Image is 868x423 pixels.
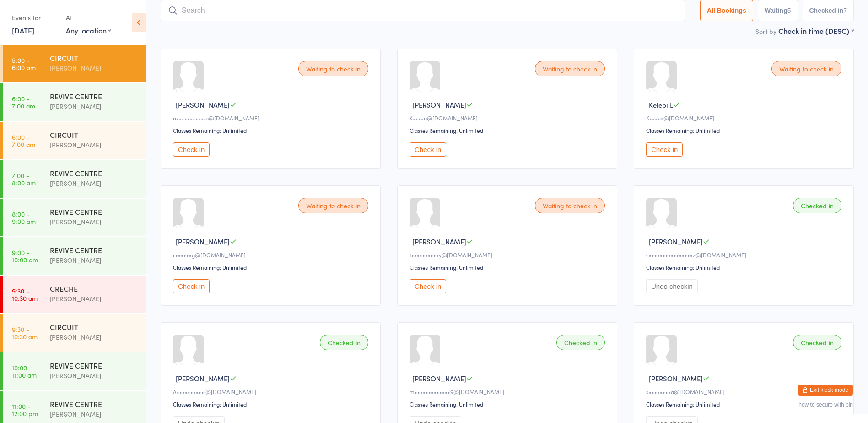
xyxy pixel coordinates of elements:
[50,245,138,255] div: REVIVE CENTRE
[410,263,608,271] div: Classes Remaining: Unlimited
[646,142,683,157] button: Check in
[50,91,138,101] div: REVIVE CENTRE
[3,122,146,159] a: 6:00 -7:00 amCIRCUIT[PERSON_NAME]
[3,160,146,198] a: 7:00 -8:00 amREVIVE CENTRE[PERSON_NAME]
[3,83,146,121] a: 6:00 -7:00 amREVIVE CENTRE[PERSON_NAME]
[12,133,35,148] time: 6:00 - 7:00 am
[50,101,138,112] div: [PERSON_NAME]
[50,63,138,73] div: [PERSON_NAME]
[50,130,138,140] div: CIRCUIT
[12,210,36,225] time: 8:00 - 9:00 am
[50,206,138,217] div: REVIVE CENTRE
[320,335,368,350] div: Checked in
[646,388,844,396] div: k••••••••a@[DOMAIN_NAME]
[50,322,138,332] div: CIRCUIT
[173,126,371,134] div: Classes Remaining: Unlimited
[50,409,138,419] div: [PERSON_NAME]
[50,399,138,409] div: REVIVE CENTRE
[50,53,138,63] div: CIRCUIT
[798,401,853,408] button: how to secure with pin
[50,168,138,178] div: REVIVE CENTRE
[3,276,146,313] a: 9:30 -10:30 amCRECHE[PERSON_NAME]
[535,61,605,76] div: Waiting to check in
[66,25,111,35] div: Any location
[173,400,371,408] div: Classes Remaining: Unlimited
[556,335,605,350] div: Checked in
[649,237,703,246] span: [PERSON_NAME]
[412,374,466,383] span: [PERSON_NAME]
[843,7,847,14] div: 7
[3,237,146,275] a: 9:00 -10:00 amREVIVE CENTRE[PERSON_NAME]
[50,217,138,227] div: [PERSON_NAME]
[176,374,230,383] span: [PERSON_NAME]
[646,279,698,293] button: Undo checkin
[176,237,230,246] span: [PERSON_NAME]
[787,7,791,14] div: 5
[50,140,138,150] div: [PERSON_NAME]
[12,364,37,379] time: 10:00 - 11:00 am
[12,249,38,263] time: 9:00 - 10:00 am
[50,283,138,293] div: CRECHE
[3,199,146,236] a: 8:00 -9:00 amREVIVE CENTRE[PERSON_NAME]
[12,25,34,35] a: [DATE]
[50,332,138,342] div: [PERSON_NAME]
[649,374,703,383] span: [PERSON_NAME]
[12,10,57,25] div: Events for
[412,100,466,109] span: [PERSON_NAME]
[410,279,446,293] button: Check in
[410,142,446,157] button: Check in
[646,400,844,408] div: Classes Remaining: Unlimited
[3,45,146,82] a: 5:00 -6:00 amCIRCUIT[PERSON_NAME]
[3,314,146,352] a: 9:30 -10:30 amCIRCUIT[PERSON_NAME]
[410,400,608,408] div: Classes Remaining: Unlimited
[173,114,371,122] div: a•••••••••••s@[DOMAIN_NAME]
[12,325,38,340] time: 9:30 - 10:30 am
[798,385,853,396] button: Exit kiosk mode
[173,388,371,396] div: A••••••••••l@[DOMAIN_NAME]
[535,198,605,213] div: Waiting to check in
[410,126,608,134] div: Classes Remaining: Unlimited
[646,114,844,122] div: K••••a@[DOMAIN_NAME]
[12,287,38,302] time: 9:30 - 10:30 am
[173,251,371,259] div: r••••••g@[DOMAIN_NAME]
[410,114,608,122] div: K••••a@[DOMAIN_NAME]
[298,198,368,213] div: Waiting to check in
[410,251,608,259] div: t••••••••••y@[DOMAIN_NAME]
[50,370,138,381] div: [PERSON_NAME]
[176,100,230,109] span: [PERSON_NAME]
[12,172,36,186] time: 7:00 - 8:00 am
[173,142,210,157] button: Check in
[755,27,776,36] label: Sort by
[173,263,371,271] div: Classes Remaining: Unlimited
[12,402,38,417] time: 11:00 - 12:00 pm
[50,293,138,304] div: [PERSON_NAME]
[173,279,210,293] button: Check in
[646,251,844,259] div: c••••••••••••••••7@[DOMAIN_NAME]
[646,126,844,134] div: Classes Remaining: Unlimited
[412,237,466,246] span: [PERSON_NAME]
[50,178,138,189] div: [PERSON_NAME]
[50,360,138,370] div: REVIVE CENTRE
[50,255,138,266] div: [PERSON_NAME]
[12,95,35,109] time: 6:00 - 7:00 am
[649,100,673,109] span: Kelepi L
[12,56,36,71] time: 5:00 - 6:00 am
[646,263,844,271] div: Classes Remaining: Unlimited
[66,10,111,25] div: At
[793,198,841,213] div: Checked in
[778,26,854,36] div: Check in time (DESC)
[3,352,146,390] a: 10:00 -11:00 amREVIVE CENTRE[PERSON_NAME]
[771,61,841,76] div: Waiting to check in
[410,388,608,396] div: m•••••••••••••9@[DOMAIN_NAME]
[298,61,368,76] div: Waiting to check in
[793,335,841,350] div: Checked in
